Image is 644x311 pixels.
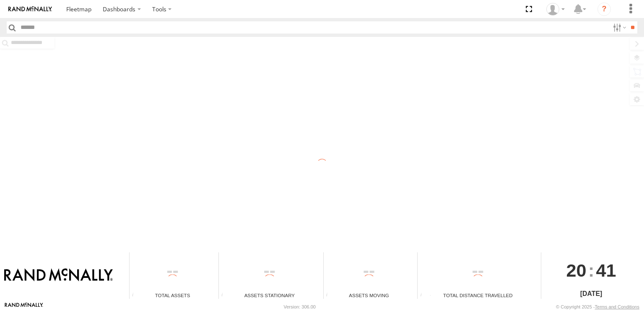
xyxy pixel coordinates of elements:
span: 41 [596,252,616,288]
div: Total number of Enabled Assets [130,293,142,299]
img: Rand McNally [4,268,113,282]
div: Version: 306.00 [284,304,316,309]
div: © Copyright 2025 - [556,304,639,309]
label: Search Filter Options [610,21,628,34]
a: Terms and Conditions [595,304,639,309]
img: rand-logo.svg [8,6,52,12]
div: Total Distance Travelled [418,292,538,299]
i: ? [597,3,611,16]
a: Visit our Website [5,303,43,311]
div: : [541,252,641,288]
div: [DATE] [541,289,641,299]
div: Assets Stationary [219,292,320,299]
span: 20 [566,252,587,288]
div: Valeo Dash [543,3,568,16]
div: Total distance travelled by all assets within specified date range and applied filters [418,293,430,299]
div: Total number of assets current stationary. [219,293,231,299]
div: Total Assets [130,292,216,299]
div: Assets Moving [324,292,415,299]
div: Total number of assets current in transit. [324,293,336,299]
